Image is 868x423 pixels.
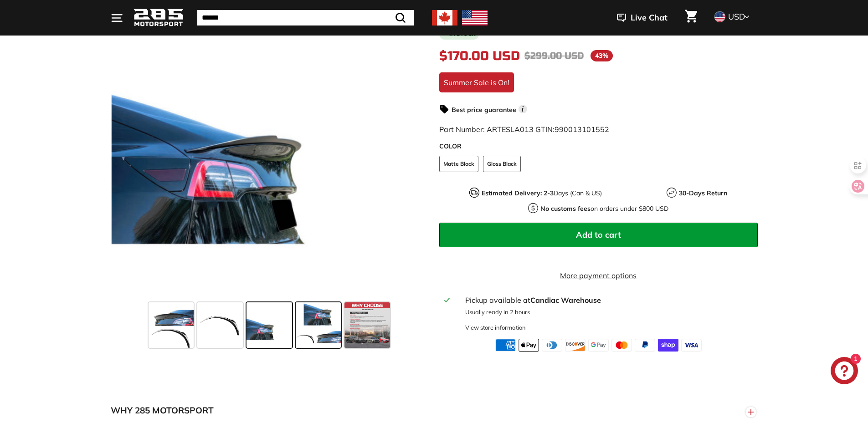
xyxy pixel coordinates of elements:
[591,50,613,61] span: 43%
[679,2,703,33] a: Cart
[555,125,609,134] span: 990013101552
[449,31,475,37] b: In stock
[631,12,668,24] span: Live Chat
[197,10,414,25] input: Search
[635,339,655,352] img: paypal
[452,106,516,114] strong: Best price guarantee
[439,270,758,281] a: More payment options
[495,339,516,352] img: american_express
[482,189,602,198] p: Days (Can & US)
[679,189,727,197] strong: 30-Days Return
[540,204,668,214] p: on orders under $800 USD
[605,6,679,29] button: Live Chat
[728,11,745,22] span: USD
[519,105,527,113] span: i
[576,229,621,240] span: Add to cart
[540,204,591,213] strong: No customs fees
[524,50,584,61] span: $299.00 USD
[530,296,601,305] strong: Candiac Warehouse
[134,7,184,29] img: Logo_285_Motorsport_areodynamics_components
[465,308,752,316] p: Usually ready in 2 hours
[658,339,678,352] img: shopify_pay
[542,339,562,352] img: diners_club
[828,357,861,387] inbox-online-store-chat: Shopify online store chat
[439,72,514,92] div: Summer Sale is On!
[439,223,758,247] button: Add to cart
[465,323,526,332] div: View store information
[588,339,609,352] img: google_pay
[465,295,752,306] div: Pickup available at
[439,48,520,64] span: $170.00 USD
[439,125,609,134] span: Part Number: ARTESLA013 GTIN:
[565,339,586,352] img: discover
[519,339,539,352] img: apple_pay
[439,142,758,151] label: COLOR
[482,189,554,197] strong: Estimated Delivery: 2-3
[681,339,702,352] img: visa
[611,339,632,352] img: master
